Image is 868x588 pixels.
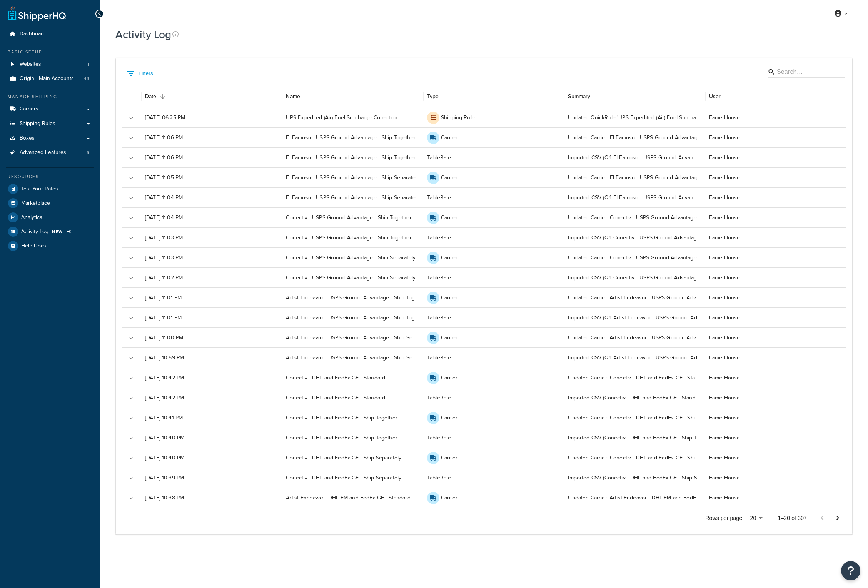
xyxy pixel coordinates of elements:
li: Activity Log [6,225,94,239]
div: Conectiv - USPS Ground Advantage - Ship Together [282,207,423,227]
div: Conectiv - USPS Ground Advantage - Ship Together [282,227,423,247]
div: [DATE] 11:06 PM [141,147,282,167]
div: Fame House [705,187,846,207]
button: Go to next page [830,510,845,526]
div: [DATE] 11:04 PM [141,187,282,207]
div: [DATE] 10:42 PM [141,367,282,388]
div: Fame House [705,347,846,367]
p: Carrier [441,174,457,182]
div: Imported CSV (Q4 El Famoso - USPS Ground Advantage - Ship Together.csv): 592 created in El Famoso... [564,147,705,167]
a: Analytics [6,210,94,224]
span: 49 [84,75,89,82]
div: [DATE] 10:59 PM [141,347,282,367]
div: Name [286,92,300,100]
div: Conectiv - USPS Ground Advantage - Ship Separately [282,267,423,287]
a: Websites 1 [6,57,94,72]
button: Open Resource Center [841,561,860,580]
div: Updated Carrier 'Conectiv - DHL and FedEx GE - Ship Separately': Internal Description (optional),... [564,448,705,468]
div: Fame House [705,207,846,227]
div: TableRate [423,187,564,207]
div: Fame House [705,327,846,347]
h1: Activity Log [115,27,171,42]
div: El Famoso - USPS Ground Advantage - Ship Together [282,127,423,147]
button: Expand [126,453,137,464]
div: Updated Carrier 'Conectiv - USPS Ground Advantage - Ship Together': Internal Description (optiona... [564,207,705,227]
p: Rows per page: [705,514,744,522]
a: Boxes [6,131,94,145]
button: Show filters [125,67,155,80]
button: Expand [126,413,137,424]
div: TableRate [423,347,564,367]
div: Fame House [705,468,846,488]
div: Fame House [705,367,846,388]
div: Artist Endeavor - USPS Ground Advantage - Ship Together [282,287,423,307]
p: Carrier [441,214,457,222]
div: Imported CSV (Conectiv - DHL and FedEx GE - Standard.csv): 618 created in Conectiv - DHL and FedE... [564,388,705,408]
div: Fame House [705,107,846,127]
p: Carrier [441,334,457,342]
span: Advanced Features [20,149,66,156]
button: Expand [126,213,137,224]
li: Marketplace [6,196,94,210]
div: Fame House [705,307,846,327]
div: UPS Expedited (Air) Fuel Surcharge Collection [282,107,423,127]
div: Fame House [705,227,846,247]
div: Fame House [705,147,846,167]
span: NEW [52,229,63,235]
div: Updated Carrier 'Artist Endeavor - USPS Ground Advantage - Ship Together': Internal Description (... [564,287,705,307]
span: Carriers [20,106,38,112]
div: Updated Carrier 'Artist Endeavor - DHL EM and FedEx GE - Standard': Internal Description (optiona... [564,488,705,508]
div: Fame House [705,287,846,307]
div: TableRate [423,428,564,448]
div: Imported CSV (Q4 El Famoso - USPS Ground Advantage - Ship Separately.csv): 592 created in El Famo... [564,187,705,207]
li: Help Docs [6,239,94,253]
div: Conectiv - USPS Ground Advantage - Ship Separately [282,247,423,267]
span: Help Docs [21,243,46,249]
div: Conectiv - DHL and FedEx GE - Standard [282,388,423,408]
span: Boxes [20,135,35,142]
button: Expand [126,133,137,144]
div: TableRate [423,147,564,167]
p: 1–20 of 307 [778,514,807,522]
span: 1 [88,61,89,68]
div: Updated Carrier 'Conectiv - USPS Ground Advantage - Ship Separately': Internal Description (optio... [564,247,705,267]
a: Advanced Features 6 [6,145,94,160]
button: Expand [126,173,137,184]
p: Carrier [441,494,457,502]
div: Artist Endeavor - USPS Ground Advantage - Ship Separately [282,327,423,347]
div: Date [145,92,157,100]
div: El Famoso - USPS Ground Advantage - Ship Separately [282,167,423,187]
span: 6 [87,149,89,156]
a: Activity Log NEW [6,225,94,239]
div: Fame House [705,428,846,448]
div: TableRate [423,267,564,287]
div: Fame House [705,247,846,267]
div: Manage Shipping [6,94,94,100]
a: ShipperHQ Home [8,6,66,21]
p: Carrier [441,414,457,422]
div: Imported CSV (Q4 Artist Endeavor - USPS Ground Advantage - Ship Together.csv): 592 created in Art... [564,307,705,327]
div: Imported CSV (Conectiv - DHL and FedEx GE - Ship Separately.csv): 618 created in Conectiv - DHL a... [564,468,705,488]
div: Imported CSV (Q4 Artist Endeavor - USPS Ground Advantage - Ship Separately.csv): 592 created in A... [564,347,705,367]
div: [DATE] 10:41 PM [141,408,282,428]
div: Basic Setup [6,49,94,55]
p: Shipping Rule [441,114,475,122]
a: Dashboard [6,27,94,41]
p: Carrier [441,294,457,302]
span: Analytics [21,214,42,221]
button: Expand [126,253,137,264]
div: [DATE] 11:03 PM [141,247,282,267]
div: Imported CSV (Q4 Conectiv - USPS Ground Advantage - Ship Separately.csv): 592 created in Conectiv... [564,267,705,287]
div: Updated Carrier 'El Famoso - USPS Ground Advantage - Ship Together': Internal Description (option... [564,127,705,147]
div: Imported CSV (Conectiv - DHL and FedEx GE - Ship Together.csv): 618 created in Conectiv - DHL and... [564,428,705,448]
div: Fame House [705,167,846,187]
input: Search… [777,68,833,77]
div: [DATE] 10:42 PM [141,388,282,408]
a: Carriers [6,102,94,116]
span: Origin - Main Accounts [20,75,74,82]
div: Search [768,66,845,79]
a: Origin - Main Accounts 49 [6,72,94,86]
div: [DATE] 10:40 PM [141,448,282,468]
div: [DATE] 11:05 PM [141,167,282,187]
li: Shipping Rules [6,117,94,131]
